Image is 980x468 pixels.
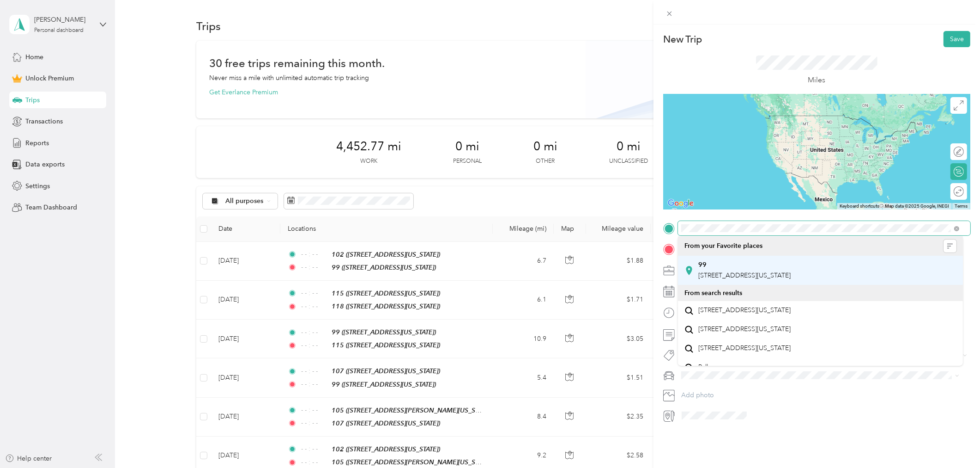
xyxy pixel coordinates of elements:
strong: 99 [698,261,707,269]
span: From search results [684,289,742,297]
span: From your Favorite places [684,242,762,250]
img: Google [665,197,696,209]
button: Keyboard shortcuts [840,203,879,209]
button: Add photo [678,389,970,402]
span: [STREET_ADDRESS][US_STATE] [698,325,791,333]
p: Miles [808,74,825,86]
span: [STREET_ADDRESS][US_STATE] [698,271,791,279]
span: [STREET_ADDRESS][US_STATE] [698,344,791,352]
span: Map data ©2025 Google, INEGI [885,203,949,209]
p: New Trip [663,33,702,46]
span: Pullman [US_STATE] 99163, [GEOGRAPHIC_DATA] [698,363,823,379]
span: [STREET_ADDRESS][US_STATE] [698,306,791,314]
a: Open this area in Google Maps (opens a new window) [665,197,696,209]
iframe: Everlance-gr Chat Button Frame [928,416,980,468]
button: Save [944,31,970,47]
